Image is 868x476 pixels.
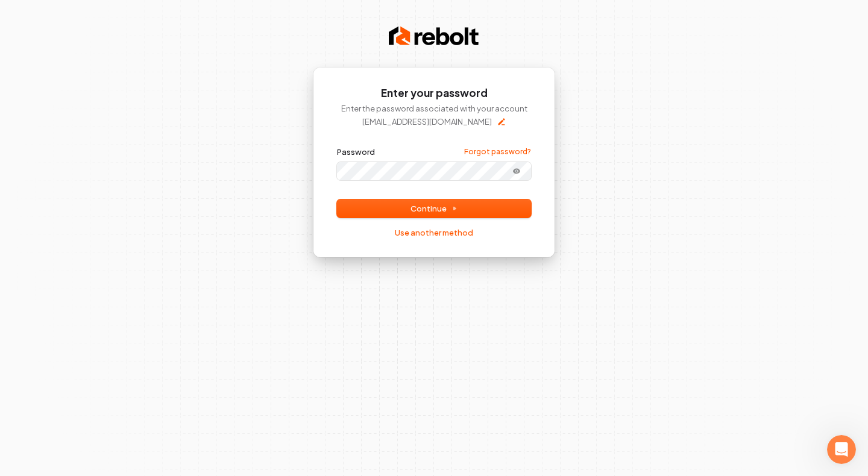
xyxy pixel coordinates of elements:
[362,116,492,127] p: [EMAIL_ADDRESS][DOMAIN_NAME]
[395,227,473,238] a: Use another method
[389,24,479,48] img: Rebolt Logo
[497,117,506,127] button: Edit
[337,86,531,101] h1: Enter your password
[337,199,531,218] button: Continue
[410,203,458,214] span: Continue
[505,164,529,178] button: Show password
[337,146,375,157] label: Password
[464,147,531,157] a: Forgot password?
[337,103,531,114] p: Enter the password associated with your account
[827,435,856,464] iframe: Intercom live chat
